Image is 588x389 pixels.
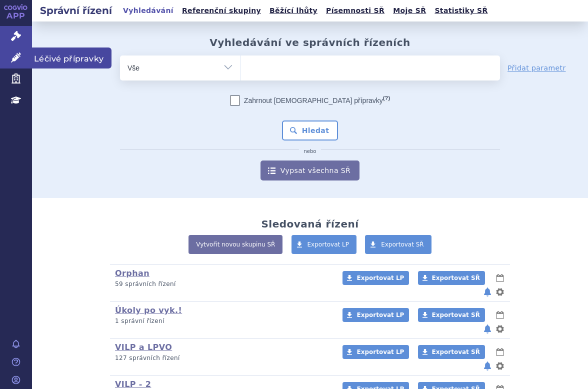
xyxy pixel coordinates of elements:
a: Exportovat SŘ [418,308,485,322]
span: Exportovat LP [307,241,349,248]
a: Exportovat LP [291,235,357,254]
a: Úkoly po vyk.! [115,305,182,315]
span: Exportovat SŘ [432,348,480,355]
a: Moje SŘ [390,4,429,17]
button: notifikace [482,323,492,335]
span: Exportovat LP [356,274,404,281]
a: Exportovat LP [342,271,409,285]
a: Exportovat LP [342,308,409,322]
a: Exportovat SŘ [365,235,431,254]
button: lhůty [495,309,505,321]
button: Hledat [282,120,338,140]
a: Vyhledávání [120,4,176,17]
button: lhůty [495,272,505,284]
a: Písemnosti SŘ [323,4,387,17]
p: 59 správních řízení [115,280,329,288]
a: Exportovat LP [342,345,409,359]
button: nastavení [495,323,505,335]
button: notifikace [482,360,492,372]
a: Exportovat SŘ [418,345,485,359]
p: 127 správních řízení [115,354,329,362]
p: 1 správní řízení [115,317,329,325]
button: nastavení [495,360,505,372]
button: lhůty [495,346,505,358]
button: nastavení [495,286,505,298]
span: Léčivé přípravky [32,47,111,68]
h2: Sledovaná řízení [261,218,358,230]
a: Statistiky SŘ [431,4,490,17]
a: VILP a LPVO [115,342,172,352]
span: Exportovat LP [356,348,404,355]
h2: Správní řízení [32,3,120,17]
span: Exportovat SŘ [381,241,424,248]
a: Referenční skupiny [179,4,264,17]
a: Orphan [115,268,149,278]
button: notifikace [482,286,492,298]
a: Vytvořit novou skupinu SŘ [188,235,282,254]
span: Exportovat SŘ [432,311,480,318]
a: Běžící lhůty [266,4,320,17]
a: VILP - 2 [115,379,151,389]
span: Exportovat SŘ [432,274,480,281]
a: Vypsat všechna SŘ [260,160,359,180]
abbr: (?) [383,95,390,101]
i: nebo [299,148,321,154]
span: Exportovat LP [356,311,404,318]
h2: Vyhledávání ve správních řízeních [209,36,410,48]
a: Exportovat SŘ [418,271,485,285]
a: Přidat parametr [507,63,566,73]
label: Zahrnout [DEMOGRAPHIC_DATA] přípravky [230,95,390,105]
